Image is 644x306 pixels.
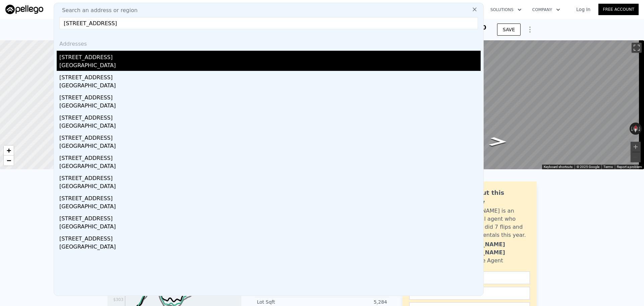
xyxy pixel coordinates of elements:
[59,111,481,122] div: [STREET_ADDRESS]
[544,165,573,169] button: Keyboard shortcuts
[630,123,633,135] button: Rotate counterclockwise
[617,165,642,169] a: Report a problem
[113,297,123,302] tspan: $303
[322,299,387,305] div: 5,284
[59,172,481,182] div: [STREET_ADDRESS]
[59,182,481,192] div: [GEOGRAPHIC_DATA]
[57,35,481,51] div: Addresses
[577,165,599,169] span: © 2025 Google
[485,4,527,16] button: Solutions
[59,91,481,102] div: [STREET_ADDRESS]
[455,188,530,207] div: Ask about this property
[527,4,566,16] button: Company
[59,162,481,172] div: [GEOGRAPHIC_DATA]
[4,156,14,166] a: Zoom out
[5,5,43,14] img: Pellego
[631,142,641,152] button: Zoom in
[455,207,530,239] div: [PERSON_NAME] is an active local agent who personally did 7 flips and bought 3 rentals this year.
[632,43,642,53] button: Toggle fullscreen view
[59,51,481,61] div: [STREET_ADDRESS]
[455,241,530,257] div: [PERSON_NAME] [PERSON_NAME]
[59,151,481,162] div: [STREET_ADDRESS]
[7,156,11,165] span: −
[59,142,481,151] div: [GEOGRAPHIC_DATA]
[633,122,639,135] button: Reset the view
[523,23,537,36] button: Show Options
[257,299,322,305] div: Lot Sqft
[603,165,613,169] a: Terms
[59,232,481,243] div: [STREET_ADDRESS]
[59,223,481,232] div: [GEOGRAPHIC_DATA]
[638,123,642,135] button: Rotate clockwise
[598,4,639,15] a: Free Account
[568,6,598,13] a: Log In
[497,24,521,36] button: SAVE
[57,6,138,14] span: Search an address or region
[59,82,481,91] div: [GEOGRAPHIC_DATA]
[481,135,515,148] path: Go East, W 131st St
[59,61,481,71] div: [GEOGRAPHIC_DATA]
[59,122,481,131] div: [GEOGRAPHIC_DATA]
[59,17,478,29] input: Enter an address, city, region, neighborhood or zip code
[631,152,641,162] button: Zoom out
[7,146,11,155] span: +
[59,131,481,142] div: [STREET_ADDRESS]
[4,145,14,156] a: Zoom in
[59,71,481,82] div: [STREET_ADDRESS]
[59,203,481,212] div: [GEOGRAPHIC_DATA]
[59,243,481,252] div: [GEOGRAPHIC_DATA]
[59,212,481,223] div: [STREET_ADDRESS]
[59,192,481,203] div: [STREET_ADDRESS]
[59,102,481,111] div: [GEOGRAPHIC_DATA]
